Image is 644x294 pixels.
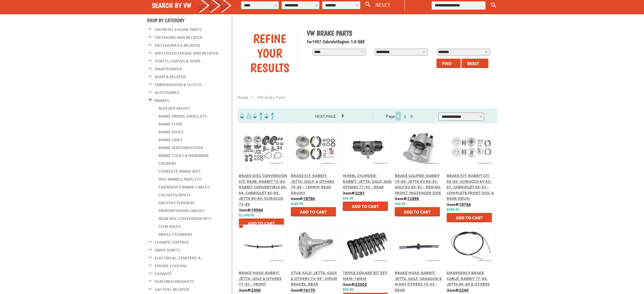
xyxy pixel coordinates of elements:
[407,196,419,201] u: 12498
[436,59,461,68] button: Find
[155,73,186,80] a: Body & Related
[352,204,379,209] span: Add to Cart
[159,167,200,175] a: Complete Brake Kits
[396,112,401,120] span: 1
[159,215,211,222] a: Rear Disc Conversion Kits
[159,136,182,143] a: Brake Lines
[159,230,192,238] a: Wheel Cylinders
[159,112,208,120] a: Brake Drums, Shoes, Etc.
[409,113,414,119] a: 3
[395,196,419,201] b: item#:
[242,31,298,75] div: Refine Your Results
[251,207,263,212] u: 19944
[159,152,209,159] a: Brake Tools & Hardware
[309,112,342,120] span: Next Page
[291,196,315,201] b: item#:
[155,41,200,49] a: Gas Engines & Related
[159,144,203,151] a: Brake Servo/Booster
[307,39,312,44] span: For
[159,104,190,112] a: Bleeder Valves
[159,199,194,206] a: Master Cylinders
[395,270,442,292] a: Brake Hose: Rabbit, Jetta, Golf, Vanagon & Many Others 75-03 - Rear
[159,160,176,167] a: Calipers
[257,94,286,100] span: VW brake parts
[309,113,342,119] a: Next Page
[300,209,327,214] span: Add to Cart
[447,202,471,207] b: item#:
[239,270,282,286] a: Brake Hose: Rabbit, Jetta, Golf & Others 77-92 - Front
[343,288,354,292] span: $59.95
[248,220,275,226] span: Add to Cart
[291,173,335,195] a: Brake Kit: Rabbit, Jetta, Golf, & Others 79-89 - 180mm Rear Drums
[159,120,182,128] a: Brake Fluid
[239,287,261,293] b: item#:
[307,29,493,37] h1: VW Brake Parts
[159,183,209,191] a: Emergency Brake Cables
[239,207,263,212] b: item#:
[155,262,187,269] a: Engine Cooling
[155,34,202,41] a: TDI Engine and Related
[155,81,201,88] a: Transmission & Clutch
[303,287,315,293] u: 16170
[155,270,172,277] a: Exhaust
[155,89,179,96] a: Accessories
[291,207,336,216] button: Add to Cart
[395,202,405,206] span: $49.95
[375,1,390,8] span: RESET
[303,196,315,201] u: 18786
[251,287,261,293] u: 2300
[240,113,252,119] img: filterpricelow.svg
[155,49,218,57] a: Air Cooled Engine and Related
[239,173,287,206] a: Brake Disc Conversion Kit: Rear, Rabbit 75-84, Rabbit Convertible 80-84, Cabriolet 85-93, Jetta 8...
[152,1,232,10] h4: Search by VW
[343,196,354,200] span: $19.95
[355,281,367,287] u: 23502
[291,270,337,286] a: Stub Axle: Jetta, Golf, & Others 75-99 - Drum Brakes, Rear
[456,215,483,220] span: Add to Cart
[263,113,275,119] img: Sort by Sales Rank
[159,207,204,214] a: Proportioning Valves
[155,254,203,262] a: Electrical, Starters, &...
[462,59,488,68] button: Reset
[447,270,490,286] a: Emergency Brake Cable: Rabbit 77-84, Jetta 80-84 & Others
[395,173,441,195] a: Brake Caliper: Rabbit 79-84, Jetta 8V 80-92, Golf 8V 85-92 - Reman, Front, Passenger Side
[395,207,440,216] button: Add to Cart
[442,61,452,66] span: Find
[155,238,189,246] a: Climate Control
[447,208,459,212] span: $269.95
[337,39,365,44] span: Engine: 1.8 GAS
[447,173,494,201] a: Brake Kit: Rabbit GTI 83-84, Scirocco 8V 82-87, Cabriolet 85-92 - Complete Front Disc & Rear Drum
[363,0,373,9] button: Search By VW...
[237,94,248,100] a: Home
[467,61,479,66] span: Reset
[459,287,469,293] u: 2244
[155,97,169,104] a: Brakes
[291,287,315,293] b: item#:
[307,39,493,44] h2: 1987 Cabriolet
[155,246,180,254] a: Drive Shafts
[239,213,254,217] span: $1,049.95
[355,190,365,195] u: 2281
[291,202,303,206] span: $169.95
[343,190,365,195] b: item#:
[447,213,492,222] button: Add to Cart
[147,17,232,23] h4: Shop By Category
[343,173,392,189] a: Wheel Cylinder: Rabbit, Jetta, Golf, and others 77-92 - Rear
[155,65,182,73] a: Maintenance
[155,26,201,33] a: VW Diesel Engine Parts
[343,270,388,281] a: Triple Square Bit Set: 4mm-18mm
[155,57,203,65] a: Struts, Chassis & Suspe...
[404,209,431,214] span: Add to Cart
[489,1,498,10] button: Keyword Search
